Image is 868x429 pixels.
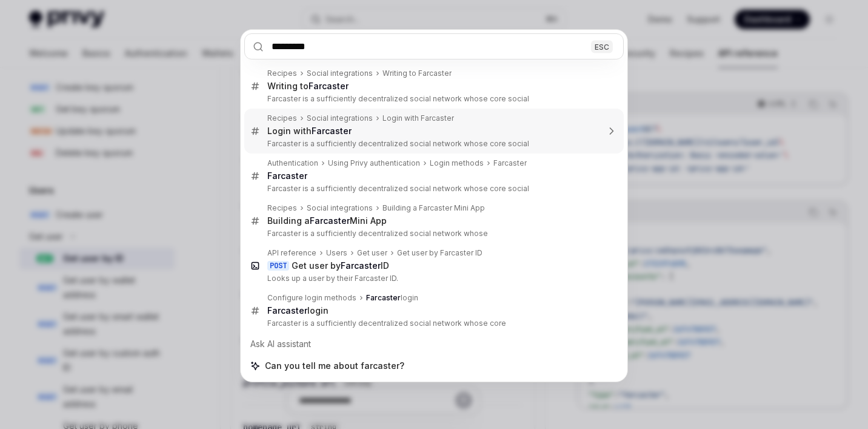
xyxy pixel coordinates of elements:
div: Social integrations [307,203,373,213]
div: Ask AI assistant [244,333,624,355]
div: Authentication [267,158,318,168]
p: Farcaster is a sufficiently decentralized social network whose [267,229,598,238]
div: login [366,293,418,303]
div: Building a Farcaster Mini App [382,203,485,213]
b: Farcaster [267,305,307,316]
span: Can you tell me about farcaster? [265,360,404,372]
div: Login methods [430,158,484,168]
div: Login with [267,126,352,137]
div: Social integrations [307,69,373,78]
div: ESC [591,40,613,53]
div: Writing to Farcaster [382,69,452,78]
div: Recipes [267,203,297,213]
p: Farcaster is a sufficiently decentralized social network whose core social [267,139,598,149]
b: Farcaster [312,126,352,136]
div: Social integrations [307,113,373,123]
div: Get user [357,248,387,258]
div: Get user by Farcaster ID [397,248,482,258]
p: Looks up a user by their Farcaster ID. [267,274,598,283]
div: Recipes [267,113,297,123]
p: Farcaster is a sufficiently decentralized social network whose core social [267,184,598,194]
p: Farcaster is a sufficiently decentralized social network whose core [267,319,598,328]
div: Writing to [267,81,349,92]
b: Farcaster [366,293,401,302]
div: login [267,305,329,316]
div: Recipes [267,69,297,78]
div: Building a Mini App [267,215,387,226]
div: Using Privy authentication [328,158,420,168]
b: Farcaster [267,171,307,181]
div: Configure login methods [267,293,356,303]
div: POST [267,261,289,271]
div: Get user by ID [292,260,389,271]
div: API reference [267,248,316,258]
div: Login with Farcaster [382,113,454,123]
b: Farcaster [309,81,349,91]
p: Farcaster is a sufficiently decentralized social network whose core social [267,94,598,104]
div: Farcaster [493,158,527,168]
b: Farcaster [341,260,381,271]
div: Users [326,248,347,258]
b: Farcaster [310,215,350,226]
